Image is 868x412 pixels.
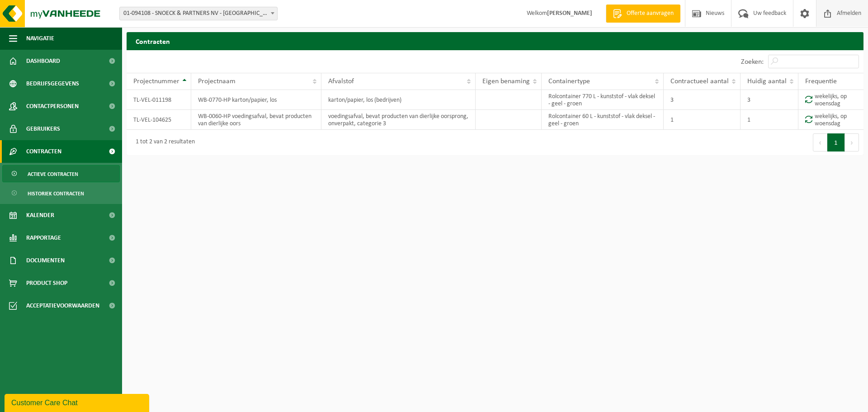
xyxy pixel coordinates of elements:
[542,110,664,130] td: Rolcontainer 60 L - kunststof - vlak deksel - geel - groen
[827,133,845,152] button: 1
[26,27,54,50] span: Navigatie
[798,110,863,130] td: wekelijks, op woensdag
[813,133,827,152] button: Previous
[670,78,729,85] span: Contractueel aantal
[133,78,179,85] span: Projectnummer
[131,134,195,151] div: 1 tot 2 van 2 resultaten
[741,110,798,130] td: 1
[321,110,476,130] td: voedingsafval, bevat producten van dierlijke oorsprong, onverpakt, categorie 3
[845,133,859,152] button: Next
[198,78,236,85] span: Projectnaam
[26,272,67,294] span: Product Shop
[26,118,60,140] span: Gebruikers
[741,58,764,66] label: Zoeken:
[798,90,863,110] td: wekelijks, op woensdag
[127,32,863,50] h2: Contracten
[2,165,120,182] a: Actieve contracten
[127,110,191,130] td: TL-VEL-104625
[548,78,590,85] span: Containertype
[26,72,79,95] span: Bedrijfsgegevens
[127,90,191,110] td: TL-VEL-011198
[26,227,61,249] span: Rapportage
[482,78,530,85] span: Eigen benaming
[119,7,278,20] span: 01-094108 - SNOECK & PARTNERS NV - KORTRIJK
[5,392,151,412] iframe: chat widget
[120,7,277,20] span: 01-094108 - SNOECK & PARTNERS NV - KORTRIJK
[741,90,798,110] td: 3
[747,78,787,85] span: Huidig aantal
[547,10,592,17] strong: [PERSON_NAME]
[28,166,78,183] span: Actieve contracten
[328,78,354,85] span: Afvalstof
[624,9,676,18] span: Offerte aanvragen
[805,78,837,85] span: Frequentie
[606,5,680,23] a: Offerte aanvragen
[26,95,79,118] span: Contactpersonen
[664,90,741,110] td: 3
[542,90,664,110] td: Rolcontainer 770 L - kunststof - vlak deksel - geel - groen
[191,110,321,130] td: WB-0060-HP voedingsafval, bevat producten van dierlijke oors
[26,50,60,72] span: Dashboard
[2,185,120,202] a: Historiek contracten
[26,249,65,272] span: Documenten
[28,185,84,202] span: Historiek contracten
[26,140,61,163] span: Contracten
[664,110,741,130] td: 1
[26,294,99,317] span: Acceptatievoorwaarden
[321,90,476,110] td: karton/papier, los (bedrijven)
[26,204,54,227] span: Kalender
[191,90,321,110] td: WB-0770-HP karton/papier, los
